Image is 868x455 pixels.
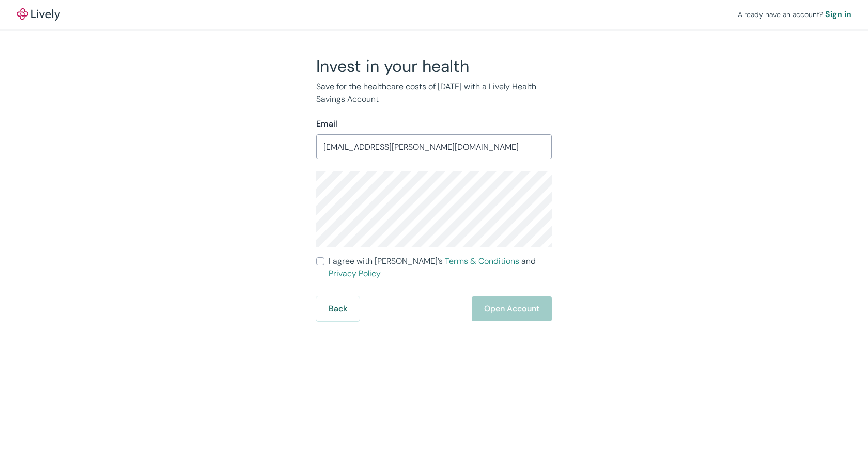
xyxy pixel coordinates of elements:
[329,255,552,280] span: I agree with [PERSON_NAME]’s and
[316,81,552,105] p: Save for the healthcare costs of [DATE] with a Lively Health Savings Account
[17,8,60,21] a: LivelyLively
[316,118,337,130] label: Email
[329,268,381,279] a: Privacy Policy
[445,256,519,266] a: Terms & Conditions
[825,8,851,21] a: Sign in
[738,8,851,21] div: Already have an account?
[17,8,60,21] img: Lively
[316,56,552,76] h2: Invest in your health
[316,296,360,321] button: Back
